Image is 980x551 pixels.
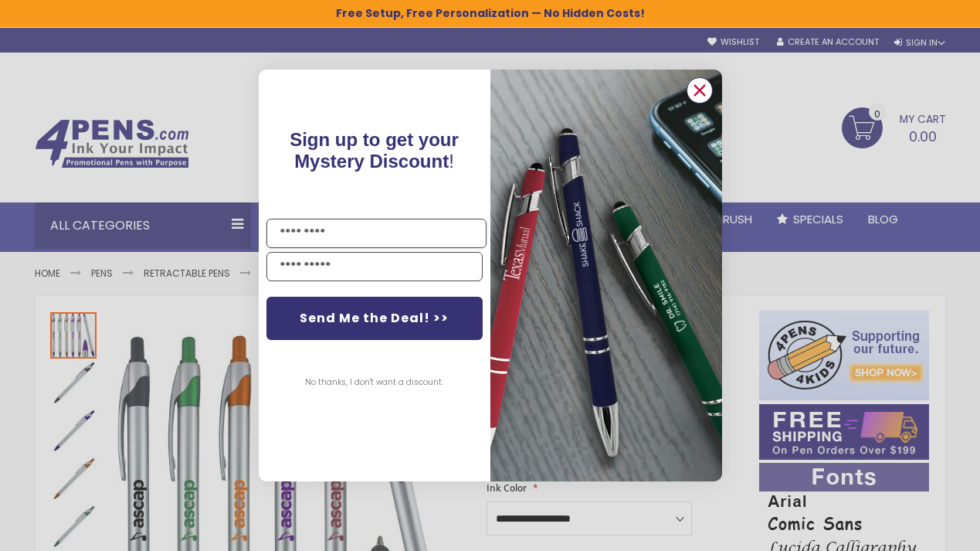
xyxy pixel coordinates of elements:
span: ! [290,129,459,172]
span: Sign up to get your Mystery Discount [290,129,459,172]
img: 081b18bf-2f98-4675-a917-09431eb06994.jpeg [490,70,722,481]
button: Close dialog [687,77,713,104]
input: YOUR EMAIL [266,252,483,281]
button: No thanks, I don't want a discount. [297,363,451,402]
iframe: Google Customer Reviews [853,509,980,551]
button: Send Me the Deal! >> [266,297,483,340]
